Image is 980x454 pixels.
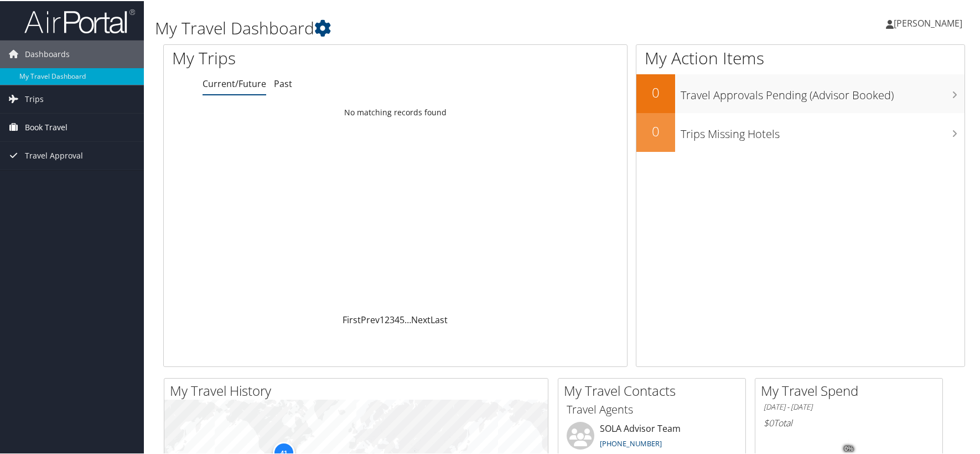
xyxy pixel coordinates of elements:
h3: Travel Agents [567,401,737,416]
a: Current/Future [203,76,266,89]
a: Past [274,76,292,89]
a: 5 [400,313,405,325]
img: airportal-logo.png [24,7,135,33]
h2: 0 [636,82,675,101]
span: Trips [25,84,44,112]
a: 2 [385,313,390,325]
h2: My Travel History [170,380,548,399]
h3: Trips Missing Hotels [681,120,965,141]
span: Dashboards [25,39,70,67]
h2: 0 [636,121,675,140]
h1: My Travel Dashboard [155,16,701,39]
h6: Total [764,416,934,428]
h2: My Travel Contacts [564,380,745,399]
a: 3 [390,313,395,325]
a: Next [411,313,431,325]
td: No matching records found [164,101,627,121]
a: 0Travel Approvals Pending (Advisor Booked) [636,73,965,112]
a: 0Trips Missing Hotels [636,112,965,151]
a: Prev [361,313,380,325]
a: Last [431,313,448,325]
span: Travel Approval [25,141,83,169]
h3: Travel Approvals Pending (Advisor Booked) [681,81,965,102]
a: [PERSON_NAME] [886,6,973,39]
tspan: 0% [844,445,853,451]
a: 4 [395,313,400,325]
span: Book Travel [25,113,68,140]
h2: My Travel Spend [761,380,942,399]
span: [PERSON_NAME] [894,16,962,28]
span: $0 [764,416,774,428]
a: [PHONE_NUMBER] [600,437,662,447]
a: 1 [380,313,385,325]
h1: My Trips [172,45,426,69]
span: … [405,313,411,325]
a: First [343,313,361,325]
h6: [DATE] - [DATE] [764,401,934,411]
h1: My Action Items [636,45,965,69]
